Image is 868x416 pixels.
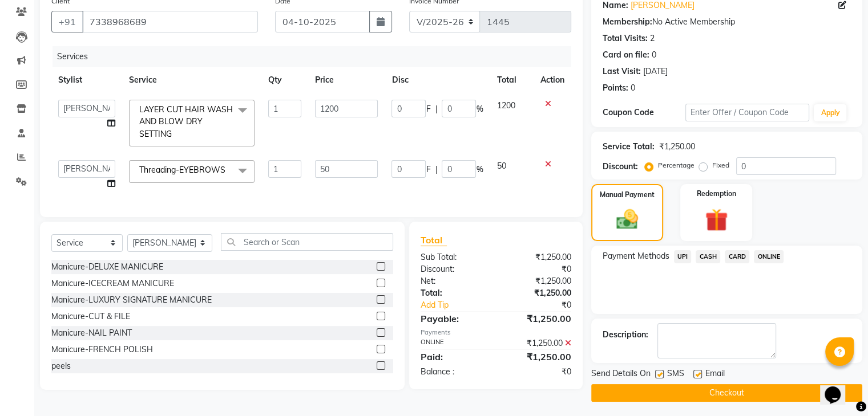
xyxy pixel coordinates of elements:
span: F [426,103,430,115]
div: ₹1,250.00 [496,350,580,364]
div: Payable: [412,312,496,325]
span: 1200 [496,100,515,111]
span: CASH [696,250,720,263]
th: Action [534,67,571,93]
div: 0 [631,82,635,94]
span: Payment Methods [603,250,669,262]
th: Disc [385,67,490,93]
span: | [435,103,437,115]
button: +91 [51,11,83,32]
div: Total: [412,287,496,299]
label: Fixed [712,160,729,170]
div: 2 [650,32,655,44]
div: Manicure-LUXURY SIGNATURE MANICURE [51,294,212,306]
img: _gift.svg [698,206,735,234]
div: ₹1,250.00 [659,141,695,153]
div: Last Visit: [603,66,641,78]
iframe: chat widget [820,370,857,405]
div: Points: [603,82,628,94]
span: LAYER CUT HAIR WASH AND BLOW DRY SETTING [139,104,233,139]
div: peels [51,360,71,372]
div: Paid: [412,350,496,364]
div: Description: [603,329,648,341]
div: Payments [421,328,571,337]
div: Discount: [603,161,638,173]
input: Search by Name/Mobile/Email/Code [82,11,258,32]
button: Checkout [591,384,862,402]
span: CARD [725,250,749,263]
span: 50 [496,161,506,171]
div: ₹0 [496,366,580,378]
span: SMS [667,368,684,382]
div: Membership: [603,16,652,28]
input: Search or Scan [221,233,393,251]
div: Manicure-NAIL PAINT [51,327,132,339]
div: Discount: [412,263,496,275]
span: Total [421,234,447,246]
span: F [426,164,430,176]
div: ONLINE [412,337,496,349]
a: Add Tip [412,299,510,311]
label: Percentage [658,160,695,170]
img: _cash.svg [609,207,645,232]
div: [DATE] [643,66,668,78]
input: Enter Offer / Coupon Code [685,104,810,121]
div: Net: [412,275,496,287]
div: ₹1,250.00 [496,287,580,299]
span: Send Details On [591,368,651,382]
div: ₹1,250.00 [496,337,580,349]
th: Total [490,67,533,93]
div: ₹0 [510,299,579,311]
button: Apply [814,104,846,121]
div: Service Total: [603,141,655,153]
span: UPI [674,250,692,263]
div: Total Visits: [603,32,648,44]
div: No Active Membership [603,16,851,28]
span: ONLINE [754,250,784,263]
th: Service [122,67,261,93]
div: ₹1,250.00 [496,251,580,263]
div: ₹1,250.00 [496,312,580,325]
div: Manicure-CUT & FILE [51,311,130,323]
label: Manual Payment [600,190,655,200]
div: 0 [652,49,656,61]
div: Manicure-FRENCH POLISH [51,344,153,356]
div: ₹0 [496,263,580,275]
div: Coupon Code [603,107,685,119]
span: Threading-EYEBROWS [139,165,225,175]
span: | [435,164,437,176]
div: Manicure-DELUXE MANICURE [51,261,163,273]
a: x [225,165,231,175]
span: Email [705,368,725,382]
label: Redemption [697,189,736,199]
a: x [172,129,177,139]
div: Balance : [412,366,496,378]
div: Sub Total: [412,251,496,263]
th: Price [308,67,385,93]
th: Stylist [51,67,122,93]
span: % [476,103,483,115]
div: Card on file: [603,49,649,61]
div: Manicure-ICECREAM MANICURE [51,278,174,289]
div: Services [53,46,580,67]
th: Qty [261,67,308,93]
div: ₹1,250.00 [496,275,580,287]
span: % [476,164,483,176]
